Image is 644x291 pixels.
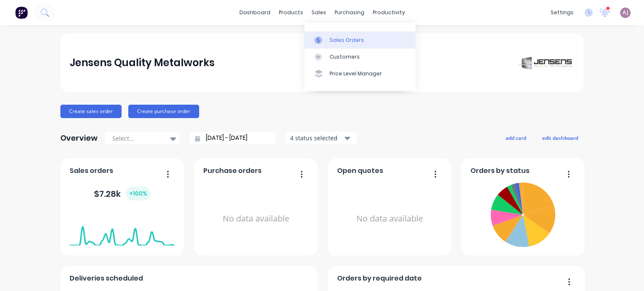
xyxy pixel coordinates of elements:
img: Jensens Quality Metalworks [516,54,574,72]
span: Open quotes [337,166,383,176]
div: 4 status selected [290,134,343,142]
span: Orders by required date [337,273,422,283]
a: Sales Orders [304,31,415,48]
button: Create sales order [60,105,122,118]
button: Create purchase order [128,105,199,118]
span: AJ [623,9,628,16]
div: products [275,6,307,19]
button: 4 status selected [286,132,357,144]
img: Factory [15,6,28,19]
div: productivity [369,6,409,19]
div: Customers [330,53,360,61]
div: $ 7.28k [94,187,151,201]
div: Jensens Quality Metalworks [70,54,215,71]
div: settings [546,6,578,19]
div: + 100 % [126,187,151,201]
div: purchasing [330,6,369,19]
div: sales [307,6,330,19]
div: Price Level Manager [330,70,382,77]
button: edit dashboard [537,132,584,143]
span: Deliveries scheduled [70,273,143,283]
a: Customers [304,49,415,65]
a: Price Level Manager [304,65,415,82]
span: Purchase orders [203,166,262,176]
div: Sales Orders [330,36,364,44]
div: No data available [203,179,309,258]
button: add card [500,132,532,143]
div: Overview [60,130,98,147]
span: Sales orders [70,166,113,176]
a: dashboard [235,6,275,19]
div: No data available [337,179,442,258]
span: Orders by status [470,166,530,176]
